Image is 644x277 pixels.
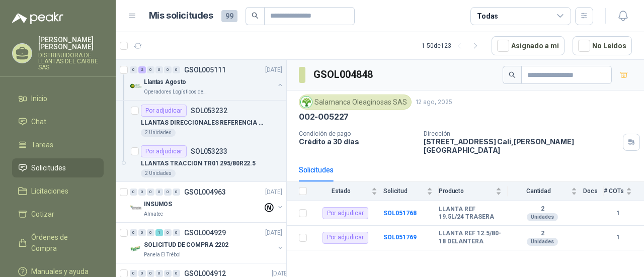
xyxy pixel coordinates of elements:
div: 2 [138,66,146,73]
span: Inicio [31,93,47,104]
h1: Mis solicitudes [149,9,213,23]
div: 0 [138,229,146,236]
img: Logo peakr [12,12,63,24]
p: Llantas Agosto [144,77,186,87]
p: DISTRIBUIDORA DE LLANTAS DEL CARIBE SAS [38,52,104,70]
p: GSOL004912 [184,270,226,277]
p: SOLICITUD DE COMPRA 2202 [144,240,228,250]
img: Company Logo [130,202,142,214]
span: search [252,12,259,19]
div: Unidades [527,213,558,221]
p: [DATE] [265,228,282,238]
p: Panela El Trébol [144,251,181,259]
span: Producto [439,188,494,195]
div: 0 [155,189,163,196]
a: Licitaciones [12,181,104,201]
th: Estado [313,181,383,201]
div: Solicitudes [299,164,334,175]
a: 0 0 0 0 0 0 GSOL004963[DATE] Company LogoINSUMOSAlmatec [130,186,284,218]
p: Dirección [424,130,619,137]
p: Crédito a 30 días [299,137,416,146]
th: Producto [439,181,508,201]
div: 0 [173,66,180,73]
span: Cotizar [31,209,54,220]
a: SOL051768 [383,210,417,217]
a: Órdenes de Compra [12,228,104,258]
a: Por adjudicarSOL053233LLANTAS TRACCION TR01 295/80R22.52 Unidades [116,141,286,182]
span: # COTs [604,188,624,195]
div: 0 [173,229,180,236]
div: 0 [130,229,137,236]
img: Company Logo [301,97,312,108]
div: 1 - 50 de 123 [422,38,484,54]
button: Asignado a mi [492,36,565,55]
b: LLANTA REF 19.5L/24 TRASERA [439,206,502,221]
p: 12 ago, 2025 [416,98,452,107]
div: 1 [155,229,163,236]
b: 2 [508,205,577,213]
p: 002-005227 [299,112,349,122]
span: search [509,71,516,78]
b: 2 [508,230,577,238]
a: 0 0 0 1 0 0 GSOL004929[DATE] Company LogoSOLICITUD DE COMPRA 2202Panela El Trébol [130,227,284,259]
b: 1 [604,233,632,242]
span: Solicitud [383,188,425,195]
div: 0 [147,66,154,73]
div: 0 [173,189,180,196]
div: Por adjudicar [141,105,187,117]
a: 0 2 0 0 0 0 GSOL005111[DATE] Company LogoLlantas AgostoOperadores Logísticos del Caribe [130,64,284,96]
span: Licitaciones [31,186,68,197]
div: 0 [155,66,163,73]
img: Company Logo [130,80,142,92]
h3: GSOL004848 [313,67,374,82]
span: Cantidad [508,188,569,195]
div: 0 [164,66,172,73]
th: # COTs [604,181,644,201]
p: Almatec [144,210,163,218]
div: Por adjudicar [323,232,368,244]
div: 0 [173,270,180,277]
div: 0 [147,189,154,196]
p: Condición de pago [299,130,416,137]
div: 2 Unidades [141,129,176,137]
div: 0 [130,189,137,196]
a: Por adjudicarSOL053232LLANTAS DIRECCIONALES REFERENCIA 295/80 R22.52 Unidades [116,101,286,141]
div: 0 [164,229,172,236]
a: Cotizar [12,205,104,224]
p: GSOL004929 [184,229,226,236]
th: Solicitud [383,181,439,201]
div: 0 [164,270,172,277]
span: Estado [313,188,369,195]
a: Tareas [12,135,104,154]
th: Cantidad [508,181,583,201]
div: 0 [155,270,163,277]
div: 0 [130,270,137,277]
a: Solicitudes [12,158,104,177]
div: 0 [138,270,146,277]
div: 0 [147,270,154,277]
b: LLANTA REF 12.5/80-18 DELANTERA [439,230,502,245]
span: Tareas [31,139,53,150]
a: SOL051769 [383,234,417,241]
div: Todas [477,11,498,22]
div: Por adjudicar [323,207,368,219]
p: LLANTAS DIRECCIONALES REFERENCIA 295/80 R22.5 [141,118,266,128]
div: Unidades [527,238,558,246]
p: LLANTAS TRACCION TR01 295/80R22.5 [141,159,256,168]
p: [DATE] [265,65,282,75]
b: 1 [604,209,632,218]
div: 0 [138,189,146,196]
button: No Leídos [573,36,632,55]
p: [STREET_ADDRESS] Cali , [PERSON_NAME][GEOGRAPHIC_DATA] [424,137,619,154]
div: 0 [147,229,154,236]
span: Manuales y ayuda [31,266,89,277]
span: Chat [31,116,46,127]
a: Chat [12,112,104,131]
div: 0 [164,189,172,196]
p: SOL053232 [191,107,227,114]
p: SOL053233 [191,148,227,155]
p: [DATE] [265,188,282,197]
p: INSUMOS [144,200,172,209]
